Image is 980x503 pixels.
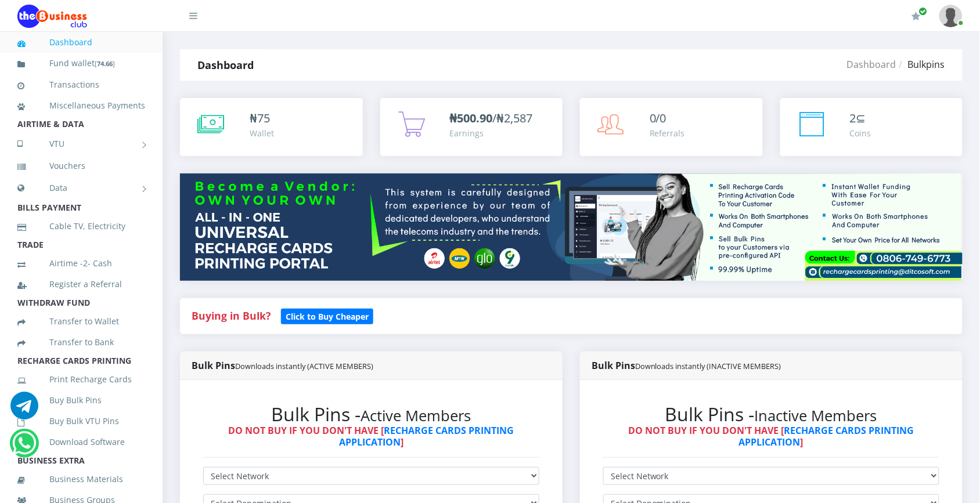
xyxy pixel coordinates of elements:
[580,98,763,156] a: 0/0 Referrals
[250,127,274,139] div: Wallet
[17,308,145,335] a: Transfer to Wallet
[635,361,781,371] small: Downloads instantly (INACTIVE MEMBERS)
[192,359,373,372] strong: Bulk Pins
[286,311,369,322] b: Click to Buy Cheaper
[17,366,145,393] a: Print Recharge Cards
[17,329,145,356] a: Transfer to Bank
[847,58,896,71] a: Dashboard
[450,127,533,139] div: Earnings
[361,406,471,426] small: Active Members
[17,92,145,119] a: Miscellaneous Payments
[919,7,928,16] span: Renew/Upgrade Subscription
[250,110,274,127] div: ₦
[95,59,115,68] small: [ ]
[281,309,373,323] a: Click to Buy Cheaper
[17,5,87,28] img: Logo
[17,466,145,493] a: Business Materials
[17,271,145,298] a: Register a Referral
[97,59,113,68] b: 74.66
[939,5,963,27] img: User
[12,438,36,457] a: Chat for support
[896,57,945,71] li: Bulkpins
[10,400,38,419] a: Chat for support
[235,361,373,371] small: Downloads instantly (ACTIVE MEMBERS)
[650,110,666,126] span: 0/0
[450,110,493,126] b: ₦500.90
[912,12,921,21] i: Renew/Upgrade Subscription
[739,424,914,448] a: RECHARGE CARDS PRINTING APPLICATION
[192,309,271,323] strong: Buying in Bulk?
[197,58,254,72] strong: Dashboard
[650,127,685,139] div: Referrals
[850,110,856,126] span: 2
[755,406,877,426] small: Inactive Members
[17,29,145,56] a: Dashboard
[17,250,145,277] a: Airtime -2- Cash
[850,110,871,127] div: ⊆
[180,173,963,281] img: multitenant_rcp.png
[17,387,145,414] a: Buy Bulk Pins
[17,213,145,240] a: Cable TV, Electricity
[450,110,533,126] span: /₦2,587
[603,403,939,425] h2: Bulk Pins -
[380,98,563,156] a: ₦500.90/₦2,587 Earnings
[257,110,270,126] span: 75
[180,98,363,156] a: ₦75 Wallet
[17,50,145,77] a: Fund wallet[74.66]
[850,127,871,139] div: Coins
[17,429,145,455] a: Download Software
[17,153,145,179] a: Vouchers
[17,173,145,202] a: Data
[17,129,145,158] a: VTU
[339,424,514,448] a: RECHARGE CARDS PRINTING APPLICATION
[229,424,514,448] strong: DO NOT BUY IF YOU DON'T HAVE [ ]
[17,408,145,435] a: Buy Bulk VTU Pins
[629,424,914,448] strong: DO NOT BUY IF YOU DON'T HAVE [ ]
[17,71,145,98] a: Transactions
[203,403,539,425] h2: Bulk Pins -
[592,359,781,372] strong: Bulk Pins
